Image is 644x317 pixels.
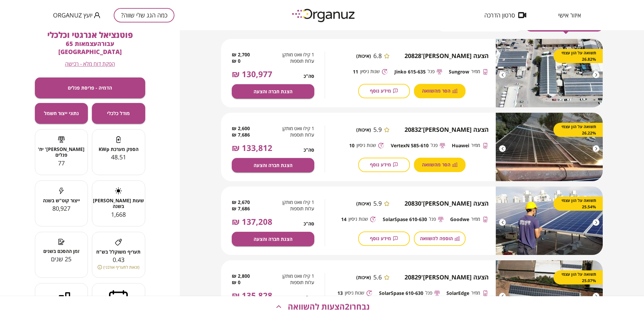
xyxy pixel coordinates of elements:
span: נתוני ייצור חשמל [44,110,79,116]
span: תשואה על הון עצמי 26.82% [560,50,596,62]
span: 11 [353,69,358,74]
span: 133,812 ₪ [232,143,272,153]
button: מידע נוסף [358,84,410,98]
span: עלות תוספות [261,206,314,212]
span: Sungrow [449,69,469,74]
span: מידע נוסף [370,235,391,241]
span: יועץ Organuz [53,12,93,18]
img: image [496,187,603,255]
span: ממיר [471,216,480,222]
span: (זכאות לתעריף אורבני) [103,264,140,270]
button: הסר מהשוואה [414,84,466,98]
span: [PERSON_NAME]' יח' פנלים [35,146,88,158]
span: תשואה על הון עצמי 25.07% [560,271,596,284]
span: סה"כ [304,295,314,300]
span: ייצור קוט"ש בשנה [35,198,88,203]
img: image [496,39,603,107]
img: logo [287,6,361,24]
span: (איכות) [356,201,371,206]
span: תשואה על הון עצמי 25.54% [560,197,596,210]
button: הצגת חברה והצעה [232,158,314,172]
span: 7,686 ₪ [232,132,250,138]
button: סרטון הדרכה [474,12,536,18]
span: סה"כ [304,147,314,153]
span: הצעה [PERSON_NAME]' 20830 [405,200,489,207]
span: הספק מערכת KWp [92,146,145,152]
span: פוטנציאל אנרגטי וכלכלי [47,29,133,40]
span: 14 [341,216,346,222]
span: 130,977 ₪ [232,69,272,79]
span: הוספה להשוואה [420,235,453,241]
span: סה"כ [304,73,314,79]
span: 80,927 [52,204,70,212]
span: (איכות) [356,53,371,59]
span: תשואה על הון עצמי 26.22% [560,123,596,136]
span: 1 קילו וואט מותקן [261,273,314,279]
span: 135,828 ₪ [232,291,272,300]
span: 6.8 [373,52,382,60]
span: (איכות) [356,274,371,280]
span: הדמיה - פריסת פנלים [68,85,112,91]
span: ממיר [471,142,480,149]
span: שנות ניסיון [357,142,376,149]
span: עלות תוספות [261,279,314,286]
span: 7,686 ₪ [232,206,250,212]
button: מודל כלכלי [92,103,145,124]
span: 2,700 ₪ [232,52,250,58]
span: הצגת חברה והצעה [254,89,292,94]
span: שנות ניסיון [345,290,364,296]
span: שעות [PERSON_NAME] בשנה [92,198,145,209]
span: פנל [428,68,435,75]
button: הצגת חברה והצעה [232,232,314,246]
img: image [496,113,603,181]
span: 0 ₪ [232,58,240,64]
span: 0.43 [113,256,124,264]
span: 1 קילו וואט מותקן [261,199,314,206]
span: Jinko 615-635 [394,69,426,74]
span: תעריף משוקלל בש"ח [92,249,145,255]
button: יועץ Organuz [53,11,100,19]
span: 1 קילו וואט מותקן [261,125,314,132]
button: הסר מהשוואה [414,158,466,172]
button: נתוני ייצור חשמל [35,103,88,124]
span: עלות תוספות [261,132,314,138]
span: ממיר [471,68,480,75]
span: הצעה [PERSON_NAME]' 20828 [405,52,489,60]
span: הצגת חברה והצעה [254,236,292,242]
span: שנות ניסיון [360,68,380,75]
span: הצגת חברה והצעה [254,162,292,168]
span: VertexN 585-610 [391,143,429,148]
span: Huawei [452,143,469,148]
span: פנל [431,142,438,149]
span: הצעה [PERSON_NAME]' 20832 [405,126,489,134]
span: זמן ההסכם בשנים [35,248,88,254]
button: הדמיה - פריסת פנלים [35,77,145,98]
span: 5.9 [373,126,382,134]
button: מידע נוסף [358,158,410,172]
span: פנל [429,216,436,222]
span: 25 שנים [51,255,71,263]
span: איזור אישי [558,12,581,18]
span: SolarSpase 610-630 [379,290,423,296]
button: איזור אישי [548,12,591,18]
button: מידע נוסף [358,231,410,246]
span: 137,208 ₪ [232,217,272,226]
span: מידע נוסף [370,162,391,167]
button: כמה הגג שלי שווה? [114,8,174,22]
span: 1 קילו וואט מותקן [261,52,314,58]
span: 0 ₪ [232,279,240,286]
span: 5.9 [373,200,382,207]
span: מודל כלכלי [107,110,130,116]
span: 13 [337,290,343,296]
span: מידע נוסף [370,88,391,94]
span: 48.51 [111,153,126,161]
span: סה"כ [304,221,314,226]
span: הצעה [PERSON_NAME]' 20829 [405,274,489,281]
button: הפקת דוח מלא - רכישה [65,61,115,67]
button: הוספה להשוואה [414,231,466,246]
span: Goodwe [450,216,469,222]
span: 2,670 ₪ [232,199,250,206]
span: 5.6 [373,274,382,281]
span: עבור העצמאות 65 [GEOGRAPHIC_DATA] [58,40,122,56]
